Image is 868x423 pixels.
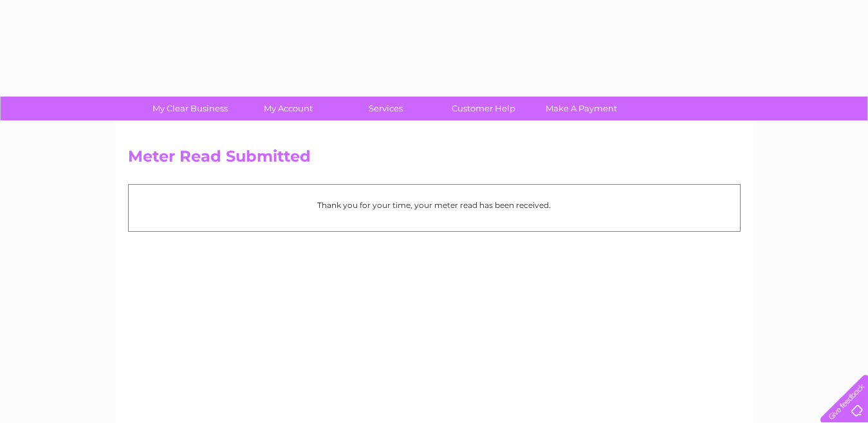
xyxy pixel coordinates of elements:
a: Make A Payment [528,97,634,120]
p: Thank you for your time, your meter read has been received. [135,199,734,211]
a: Services [333,97,439,120]
a: My Clear Business [137,97,243,120]
h2: Meter Read Submitted [128,147,741,172]
a: My Account [235,97,341,120]
a: Customer Help [430,97,537,120]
